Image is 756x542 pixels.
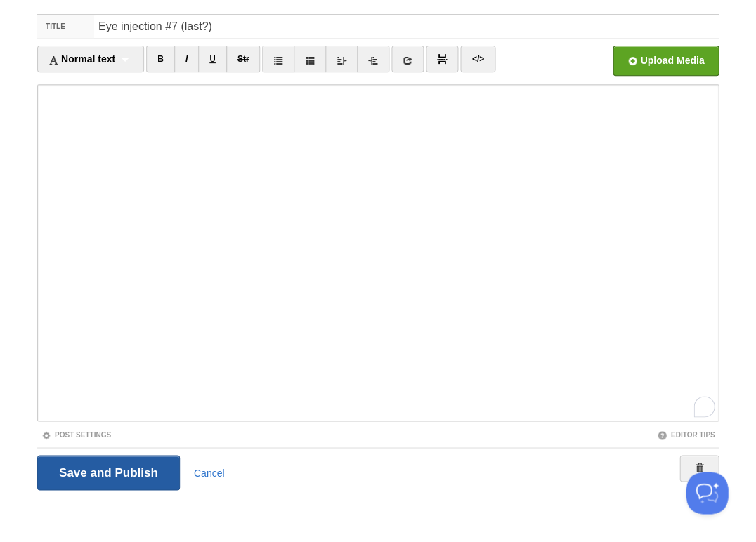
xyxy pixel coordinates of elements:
a: Str [226,46,261,72]
a: Editor Tips [657,430,715,438]
del: Str [237,54,249,64]
input: Save and Publish [37,455,180,490]
span: Normal text [48,53,115,65]
a: U [198,46,227,72]
a: B [146,46,175,72]
a: </> [460,46,495,72]
a: I [174,46,199,72]
a: Cancel [194,467,225,478]
label: Title [37,15,94,38]
iframe: Help Scout Beacon - Open [686,472,728,514]
img: pagebreak-icon.png [437,54,447,64]
a: Post Settings [41,430,111,438]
